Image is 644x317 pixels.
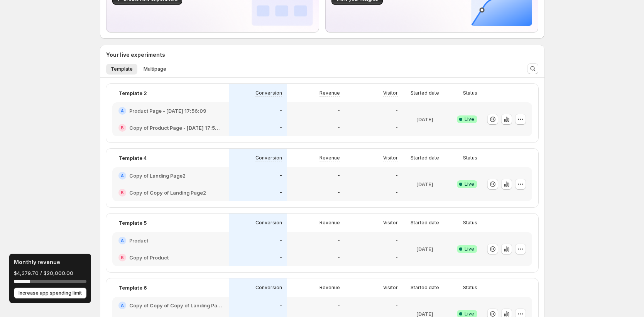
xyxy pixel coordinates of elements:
[121,125,124,130] h2: B
[396,108,398,114] p: -
[280,125,282,131] p: -
[338,190,340,196] p: -
[129,302,223,309] h2: Copy of Copy of Copy of Landing Page2
[121,108,124,113] h2: A
[129,254,169,261] h2: Copy of Product
[411,90,439,96] p: Started date
[144,66,166,72] span: Multipage
[527,63,538,74] button: Search and filter results
[106,51,165,59] h3: Your live experiments
[255,155,282,161] p: Conversion
[416,115,433,123] p: [DATE]
[396,125,398,131] p: -
[121,173,124,178] h2: A
[118,219,147,227] p: Template 5
[14,258,60,266] h3: Monthly revenue
[463,220,477,226] p: Status
[121,238,124,243] h2: A
[129,124,223,132] h2: Copy of Product Page - [DATE] 17:56:09
[463,90,477,96] p: Status
[411,220,439,226] p: Started date
[319,90,340,96] p: Revenue
[465,246,474,252] span: Live
[465,181,474,187] span: Live
[463,285,477,291] p: Status
[319,155,340,161] p: Revenue
[121,190,124,195] h2: B
[118,89,147,97] p: Template 2
[129,189,206,197] h2: Copy of Copy of Landing Page2
[111,66,133,72] span: Template
[255,220,282,226] p: Conversion
[396,173,398,179] p: -
[129,237,148,244] h2: Product
[118,154,147,162] p: Template 4
[383,90,398,96] p: Visitor
[396,190,398,196] p: -
[396,237,398,244] p: -
[129,172,186,180] h2: Copy of Landing Page2
[280,108,282,114] p: -
[338,125,340,131] p: -
[411,155,439,161] p: Started date
[19,290,82,296] span: Increase app spending limit
[14,269,86,277] p: $4,379.70 / $20,000.00
[319,285,340,291] p: Revenue
[255,90,282,96] p: Conversion
[416,180,433,188] p: [DATE]
[396,302,398,309] p: -
[129,107,206,115] h2: Product Page - [DATE] 17:56:09
[280,254,282,261] p: -
[396,254,398,261] p: -
[280,190,282,196] p: -
[338,237,340,244] p: -
[319,220,340,226] p: Revenue
[338,108,340,114] p: -
[280,173,282,179] p: -
[383,155,398,161] p: Visitor
[416,245,433,253] p: [DATE]
[14,288,86,298] button: Increase app spending limit
[463,155,477,161] p: Status
[338,173,340,179] p: -
[280,302,282,309] p: -
[338,302,340,309] p: -
[383,285,398,291] p: Visitor
[338,254,340,261] p: -
[411,285,439,291] p: Started date
[383,220,398,226] p: Visitor
[121,303,124,308] h2: A
[255,285,282,291] p: Conversion
[118,284,147,292] p: Template 6
[465,116,474,122] span: Live
[280,237,282,244] p: -
[121,255,124,260] h2: B
[465,311,474,317] span: Live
